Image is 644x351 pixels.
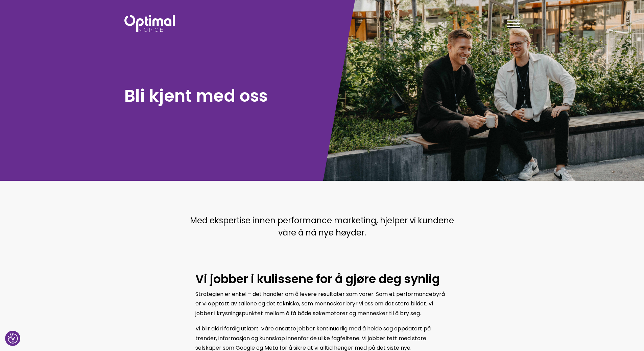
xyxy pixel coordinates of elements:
[195,290,445,318] span: Strategien er enkel – det handler om å levere resultater som varer. Som et performancebyrå er vi ...
[8,333,18,344] img: Revisit consent button
[190,215,454,238] span: Med ekspertise innen performance marketing, hjelper vi kundene våre å nå nye høyder.
[195,271,449,287] h2: Vi jobber i kulissene for å gjøre deg synlig
[124,85,319,107] h1: Bli kjent med oss
[124,15,175,32] img: Optimal Norge
[8,333,18,344] button: Samtykkepreferanser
